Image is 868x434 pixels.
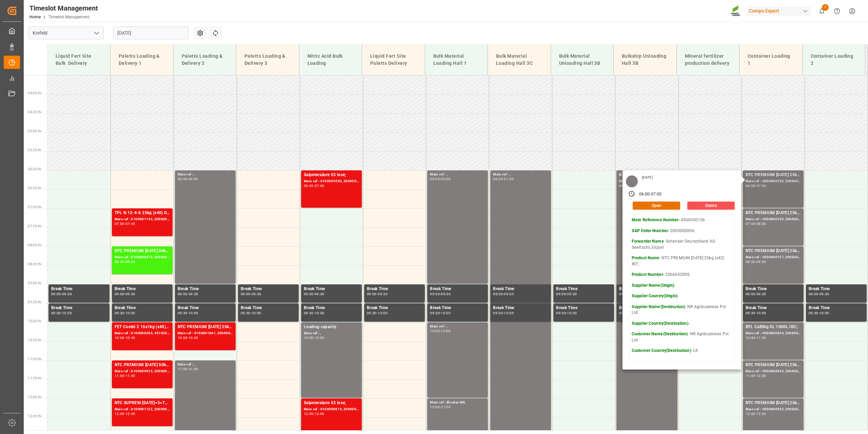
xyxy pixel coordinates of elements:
div: 21:00 [189,367,198,371]
div: - [314,312,315,315]
div: 08:45 [125,260,135,263]
div: - [187,293,188,296]
div: - [314,412,315,415]
p: - NTC PREMIUM [DATE] 25kg (x42) INT; [632,255,732,267]
div: 06:00 [746,184,755,187]
div: 09:00 [441,177,451,181]
div: Timeslot Management [29,3,98,13]
div: - [566,293,567,296]
div: Break Time [493,305,548,312]
div: 11:00 [746,374,755,377]
div: - [124,374,125,377]
div: Main ref : 6100001093, 2000001003; [304,178,359,184]
div: - [124,260,125,263]
div: Main ref : 4500000156, 2000000004; [746,178,801,184]
div: 06:00 [304,184,314,187]
div: 09:00 [115,293,124,296]
div: 09:00 [189,177,198,181]
div: 12:00 [315,336,324,339]
div: Break Time [430,305,485,312]
p: - 2566602899; [632,272,732,278]
div: - [755,312,756,315]
div: Paletts Loading & Delivery 1 [116,50,168,70]
div: Main ref : 4500000545, 2000000354; [746,407,801,412]
div: 11:00 [756,336,766,339]
div: 09:00 [556,293,566,296]
div: Main ref : , [178,172,233,177]
strong: Supplier Name(Destination) [632,304,685,309]
div: - [755,260,756,263]
div: - [503,312,504,315]
div: 12:00 [430,405,440,409]
div: 09:30 [619,312,629,315]
p: - NR Agribusiness Pvt Ltd [632,304,732,316]
div: Main ref : 4500000544, 2000000354; [746,369,801,374]
span: 08:00 Hr [28,243,42,247]
div: - [503,293,504,296]
span: 09:00 Hr [28,281,42,285]
div: Paletts Loading & Delivery 2 [179,50,231,70]
div: Main ref : , [304,331,359,336]
strong: Customer Country(Destination) [632,348,691,353]
span: 09:30 Hr [28,300,42,304]
div: 21:00 [504,177,514,181]
button: Open [633,202,680,210]
div: 09:00 [241,293,251,296]
div: 11:00 [115,374,124,377]
a: Home [29,15,41,19]
div: - [61,312,62,315]
div: NTC PREMIUM [DATE] 25kg (x42) INT; [746,248,801,254]
input: DD.MM.YYYY [113,26,189,39]
div: Break Time [556,286,611,293]
div: Bulk Material Loading Hall 3C [493,50,545,70]
div: 10:00 [115,336,124,339]
div: 09:00 [51,293,61,296]
div: Break Time [809,286,864,293]
p: - Schenker Deutschland AG Seefracht, Export [632,239,732,250]
div: - [818,293,820,296]
div: Mineral fertilizer production delivery [682,50,734,70]
div: 09:30 [62,293,72,296]
div: Break Time [809,305,864,312]
div: Main ref : 6100000923, 2000000197; [115,369,170,374]
div: - [314,336,315,339]
strong: SAP Order Number [632,228,668,233]
div: NTC PREMIUM [DATE] 25kg (x42) INT; [746,210,801,216]
div: Main ref : , [619,178,674,184]
div: - [187,367,188,371]
div: Main ref : 6100001122, 2000000939; [115,407,170,412]
span: 08:30 Hr [28,262,42,266]
div: [DATE] [639,175,655,180]
strong: Supplier Name(Origin) [632,283,674,288]
div: - [377,312,378,315]
div: 09:00 [809,293,818,296]
div: 09:00 [430,293,440,296]
div: Main ref : , [430,324,485,329]
div: 09:30 [241,312,251,315]
div: 12:45 [125,412,135,415]
div: - [124,293,125,296]
span: 04:00 Hr [28,91,42,95]
div: - [187,177,188,181]
span: 12:30 Hr [28,414,42,418]
span: 10:30 Hr [28,338,42,342]
span: 05:30 Hr [28,148,42,152]
p: - NR Agribusiness Pvt Ltd [632,331,732,343]
div: - [124,222,125,225]
div: 12:00 [115,412,124,415]
div: 10:00 [504,312,514,315]
div: 10:00 [304,336,314,339]
div: - [251,293,252,296]
div: Break Time [493,286,548,293]
div: 07:00 [746,222,755,225]
div: 13:00 [315,412,324,415]
div: 10:00 [441,312,451,315]
span: 11:00 Hr [28,357,42,361]
div: 07:00 [315,184,324,187]
div: 09:30 [746,312,755,315]
div: Break Time [115,305,170,312]
button: Compo Expert [746,4,814,17]
div: NTC PREMIUM [DATE] 50kg (x25) INT MTO; [115,362,170,369]
div: - [755,412,756,415]
div: 06:00 [178,177,188,181]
